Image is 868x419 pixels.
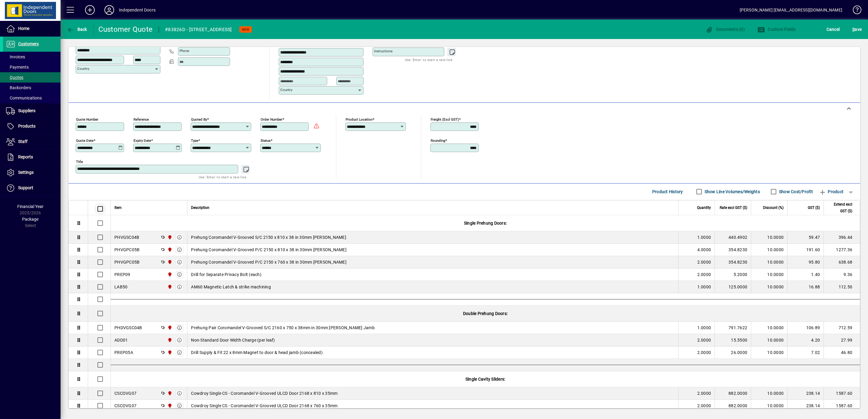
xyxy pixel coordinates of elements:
[827,24,840,34] span: Cancel
[18,185,33,190] span: Support
[346,37,355,47] a: View on map
[697,271,711,278] span: 2.0000
[114,234,139,240] div: PHVGSC04B
[355,38,365,47] button: Choose address
[3,165,61,180] a: Settings
[166,284,173,290] span: Christchurch
[166,349,173,356] span: Christchurch
[824,244,860,256] td: 1277.36
[111,215,860,231] div: Single Prehung Doors:
[718,390,747,396] div: 882.0000
[851,24,863,35] button: Save
[824,231,860,244] td: 396.44
[346,117,373,121] mat-label: Product location
[758,27,796,32] span: Custom Fields
[191,259,347,265] span: Prehung Coromandel V-Grooved P/C 2150 x 760 x 38 in 30mm [PERSON_NAME]
[751,334,787,346] td: 10.0000
[405,56,452,63] mat-hint: Use 'Enter' to start a new line
[76,159,83,164] mat-label: Title
[697,259,711,265] span: 2.0000
[763,204,784,211] span: Discount (%)
[191,117,207,121] mat-label: Quoted by
[280,88,292,92] mat-label: Country
[697,247,711,253] span: 4.0000
[3,62,61,72] a: Payments
[751,268,787,281] td: 10.0000
[718,284,747,290] div: 125.0000
[76,117,98,121] mat-label: Quote number
[374,49,393,53] mat-label: Instructions
[824,334,860,346] td: 27.99
[697,403,711,409] span: 2.0000
[165,25,232,34] div: #83826D - [STREET_ADDRESS]
[751,256,787,268] td: 10.0000
[18,108,35,113] span: Suppliers
[431,138,445,142] mat-label: Rounding
[3,72,61,83] a: Quotes
[3,134,61,149] a: Staff
[697,284,711,290] span: 1.0000
[852,24,862,34] span: ave
[191,325,375,331] span: Prehung Pair Coromandel V-Grooved S/C 2160 x 750 x 38mm in 30mm [PERSON_NAME] Jamb
[166,271,173,278] span: Christchurch
[3,103,61,119] a: Suppliers
[191,349,323,356] span: Drill Supply & Fit 22 x 8mm Magnet to door & head jamb (concealed)
[718,234,747,240] div: 440.4902
[718,349,747,356] div: 26.0000
[6,85,31,90] span: Backorders
[751,387,787,400] td: 10.0000
[697,325,711,331] span: 1.0000
[191,337,275,343] span: Non-Standard Door Width Charge (per leaf)
[61,24,94,35] app-page-header-button: Back
[242,28,249,31] span: NEW
[819,187,843,197] span: Product
[824,387,860,400] td: 1587.60
[3,93,61,103] a: Communications
[808,204,820,211] span: GST ($)
[824,400,860,412] td: 1587.60
[756,24,797,35] button: Custom Fields
[697,234,711,240] span: 1.0000
[718,271,747,278] div: 5.2000
[114,259,140,265] div: PHVGPC05B
[751,400,787,412] td: 10.0000
[166,390,173,397] span: Christchurch
[261,117,282,121] mat-label: Order number
[100,5,119,15] button: Profile
[18,124,35,128] span: Products
[751,346,787,359] td: 10.0000
[114,403,136,409] div: CSCOVG07
[114,271,130,278] div: PREP09
[18,26,29,31] span: Home
[778,189,813,195] label: Show Cost/Profit
[3,52,61,62] a: Invoices
[787,322,824,334] td: 106.89
[3,180,61,196] a: Support
[650,186,686,197] button: Product History
[3,21,61,36] a: Home
[6,96,42,100] span: Communications
[3,83,61,93] a: Backorders
[787,268,824,281] td: 1.40
[17,204,44,209] span: Financial Year
[114,284,127,290] div: LAB50
[114,247,140,253] div: PHVGPC05B
[751,322,787,334] td: 10.0000
[787,231,824,244] td: 59.47
[431,117,459,121] mat-label: Freight (excl GST)
[787,281,824,293] td: 16.88
[705,27,745,32] span: Documents (0)
[133,138,151,142] mat-label: Expiry date
[114,390,136,396] div: CSCOVG07
[6,54,25,59] span: Invoices
[111,306,860,321] div: Double Prehung Doors:
[18,170,34,175] span: Settings
[787,387,824,400] td: 238.14
[166,259,173,265] span: Christchurch
[787,334,824,346] td: 4.20
[697,349,711,356] span: 2.0000
[191,234,346,240] span: Prehung Coromandel V-Grooved S/C 2150 x 810 x 38 in 30mm [PERSON_NAME]
[751,244,787,256] td: 10.0000
[22,217,38,222] span: Package
[704,24,746,35] button: Documents (0)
